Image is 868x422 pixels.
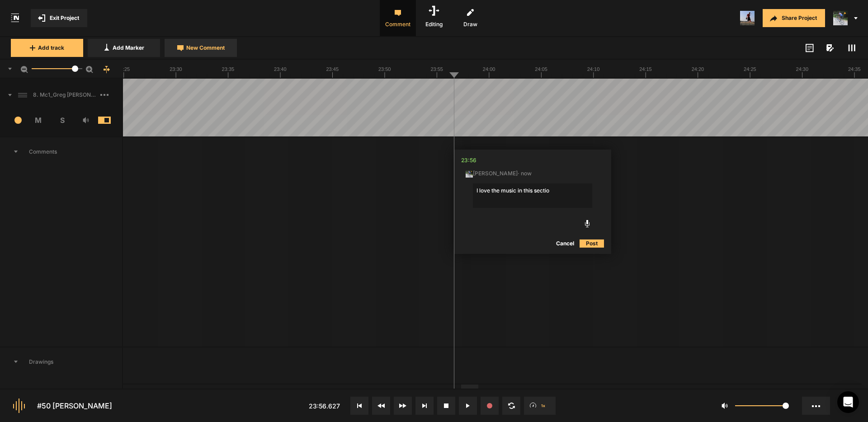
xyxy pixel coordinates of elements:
text: 23:30 [170,66,182,72]
text: 23:50 [378,66,391,72]
button: Add Marker [88,39,160,57]
span: 8. Mc1_Greg [PERSON_NAME] [29,91,100,99]
button: 1x [524,397,556,415]
button: Post [580,238,604,249]
text: 24:00 [483,66,495,72]
button: Share Project [763,9,825,27]
span: [PERSON_NAME] · now [466,169,532,178]
text: 24:20 [692,66,704,72]
text: 24:15 [639,66,652,72]
img: ACg8ocJ5zrP0c3SJl5dKscm-Goe6koz8A9fWD7dpguHuX8DX5VIxymM=s96-c [740,11,755,25]
img: ACg8ocLxXzHjWyafR7sVkIfmxRufCxqaSAR27SDjuE-ggbMy1qqdgD8=s96-c [833,11,848,25]
img: ACg8ocLxXzHjWyafR7sVkIfmxRufCxqaSAR27SDjuE-ggbMy1qqdgD8=s96-c [466,170,473,178]
button: New Comment [165,39,237,57]
span: Exit Project [50,14,79,22]
button: Add track [11,39,83,57]
text: 23:40 [274,66,287,72]
text: 24:35 [848,66,861,72]
button: Cancel [551,238,580,249]
text: 23:55 [430,66,443,72]
text: 24:30 [796,66,809,72]
text: 24:25 [744,66,756,72]
span: Add Marker [113,44,144,52]
text: 23:45 [326,66,339,72]
text: 24:10 [587,66,600,72]
span: New Comment [186,44,225,52]
div: 23:56 [461,156,476,165]
div: Open Intercom Messenger [837,391,859,413]
button: Exit Project [31,9,87,27]
span: Add track [38,44,64,52]
text: 23:25 [118,66,130,72]
span: S [50,115,74,126]
span: M [27,115,51,126]
div: #50 [PERSON_NAME] [37,400,112,411]
text: 23:35 [222,66,235,72]
span: 23:56.627 [309,402,340,410]
text: 24:05 [535,66,547,72]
